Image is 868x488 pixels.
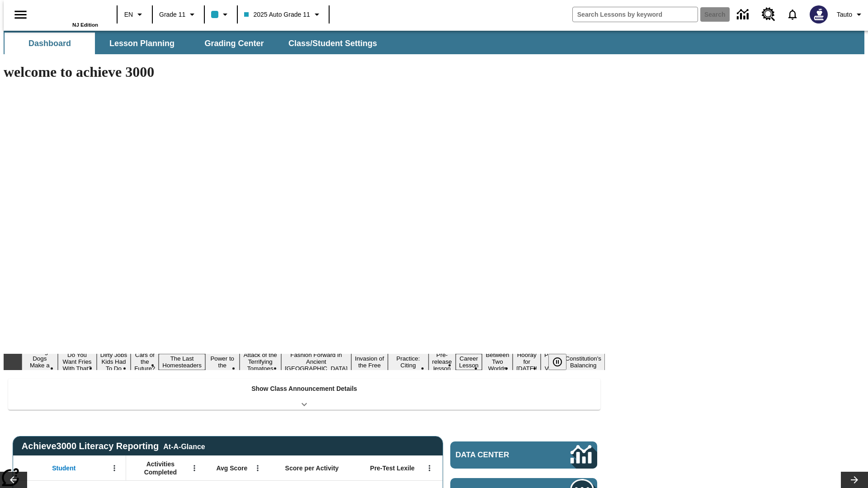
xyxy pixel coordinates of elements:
div: Pause [548,354,576,370]
span: Grade 11 [159,10,185,19]
button: Lesson Planning [97,33,187,54]
button: Slide 9 The Invasion of the Free CD [351,347,388,377]
span: Class/Student Settings [288,38,377,49]
button: Slide 2 Do You Want Fries With That? [58,350,97,373]
button: Class color is light blue. Change class color [208,6,234,23]
button: Slide 1 Diving Dogs Make a Splash [22,347,58,377]
button: Select a new avatar [804,3,833,26]
span: Student [52,464,75,472]
button: Slide 7 Attack of the Terrifying Tomatoes [240,350,281,373]
img: Avatar [810,5,828,23]
button: Open Menu [108,461,121,475]
button: Class: 2025 Auto Grade 11, Select your class [241,6,325,23]
span: Tauto [837,10,852,19]
button: Dashboard [5,33,95,54]
a: Resource Center, Will open in new tab [756,2,781,27]
button: Slide 13 Between Two Worlds [482,350,513,373]
button: Open Menu [188,461,201,475]
div: SubNavbar [4,31,864,54]
span: Grading Center [204,38,264,49]
span: NJ Edition [72,22,98,28]
span: Dashboard [28,38,71,49]
div: SubNavbar [4,33,385,54]
button: Slide 4 Cars of the Future? [131,350,159,373]
span: 2025 Auto Grade 11 [244,10,310,19]
button: Slide 6 Solar Power to the People [205,347,240,377]
button: Open Menu [423,461,436,475]
button: Slide 5 The Last Homesteaders [159,354,205,370]
div: At-A-Glance [163,441,205,451]
div: Home [39,3,98,28]
h1: welcome to achieve 3000 [4,64,605,80]
div: Show Class Announcement Details [8,379,600,410]
span: Data Center [456,450,540,460]
span: Pre-Test Lexile [370,464,415,472]
button: Profile/Settings [833,6,868,23]
button: Slide 3 Dirty Jobs Kids Had To Do [97,350,131,373]
button: Slide 16 The Constitution's Balancing Act [561,347,605,377]
button: Grade: Grade 11, Select a grade [156,6,201,23]
a: Data Center [450,441,597,469]
p: Show Class Announcement Details [251,384,357,394]
span: Achieve3000 Literacy Reporting [22,441,205,451]
a: Data Center [731,2,756,27]
button: Slide 10 Mixed Practice: Citing Evidence [388,347,429,377]
span: EN [124,10,133,19]
input: search field [573,7,698,22]
button: Lesson carousel, Next [841,472,868,488]
a: Home [39,4,98,22]
span: Score per Activity [285,464,339,472]
span: Avg Score [216,464,247,472]
button: Open Menu [251,461,264,475]
button: Slide 15 Point of View [541,350,561,373]
button: Slide 14 Hooray for Constitution Day! [513,350,541,373]
a: Notifications [781,3,804,26]
button: Pause [548,354,566,370]
button: Open side menu [7,1,34,28]
button: Grading Center [189,33,279,54]
button: Slide 11 Pre-release lesson [429,350,456,373]
button: Class/Student Settings [281,33,384,54]
span: Activities Completed [131,460,190,476]
span: Lesson Planning [109,38,175,49]
button: Slide 8 Fashion Forward in Ancient Rome [281,350,351,373]
button: Slide 12 Career Lesson [456,354,482,370]
button: Language: EN, Select a language [120,6,149,23]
